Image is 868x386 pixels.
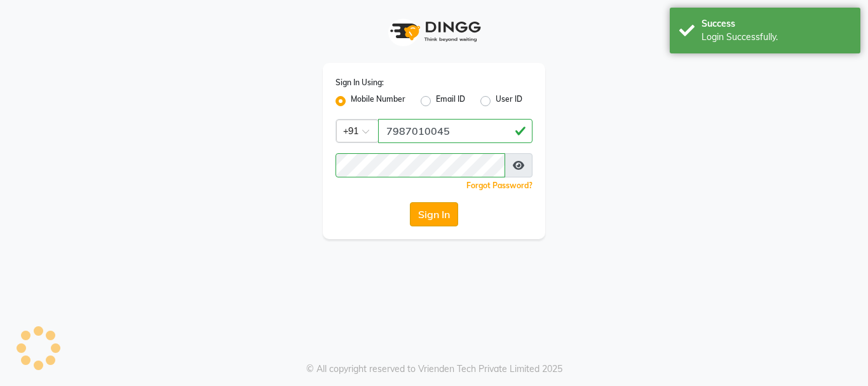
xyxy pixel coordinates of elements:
[702,17,851,31] div: Success
[436,93,465,109] label: Email ID
[351,93,405,109] label: Mobile Number
[496,93,522,109] label: User ID
[410,202,458,226] button: Sign In
[378,119,532,143] input: Username
[336,77,384,88] label: Sign In Using:
[702,31,851,44] div: Login Successfully.
[466,181,532,190] a: Forgot Password?
[336,153,505,177] input: Username
[383,13,485,50] img: logo1.svg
